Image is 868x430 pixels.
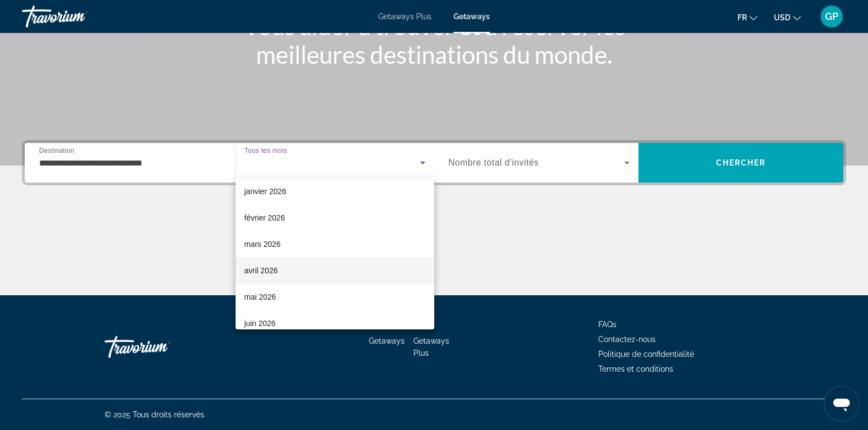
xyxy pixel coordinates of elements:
[244,211,285,224] span: février 2026
[244,264,278,277] span: avril 2026
[244,185,286,198] span: janvier 2026
[244,290,276,304] span: mai 2026
[824,386,859,421] iframe: Bouton de lancement de la fenêtre de messagerie
[244,317,276,330] span: juin 2026
[244,238,281,251] span: mars 2026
